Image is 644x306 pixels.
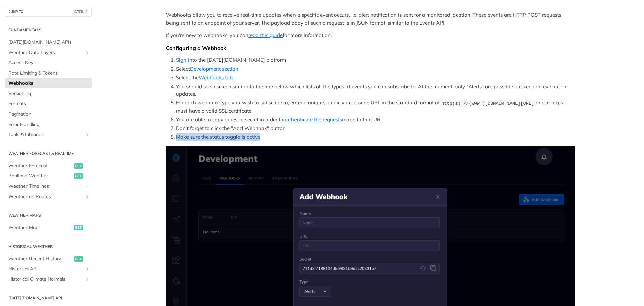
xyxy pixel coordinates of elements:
a: Formats [5,99,92,109]
li: You are able to copy or rest a secret in order to made to that URL [176,116,575,124]
a: Development section [190,65,238,72]
button: JUMP TOCTRL-/ [5,7,92,17]
a: Weather Data LayersShow subpages for Weather Data Layers [5,48,92,58]
a: Realtime Weatherget [5,171,92,181]
span: Weather Timelines [8,183,83,190]
li: Select [176,65,575,73]
a: Rate Limiting & Tokens [5,68,92,78]
button: Show subpages for Historical Climate Normals [85,277,90,282]
a: authenticate the requests [283,116,342,123]
span: Realtime Weather [8,173,72,179]
a: Error Handling [5,120,92,130]
button: Show subpages for Historical API [85,266,90,272]
a: Versioning [5,89,92,99]
li: to the [DATE][DOMAIN_NAME] platform [176,56,575,64]
span: Error Handling [8,121,90,128]
h2: Fundamentals [5,27,92,33]
span: Webhooks [8,80,90,87]
span: [DATE][DOMAIN_NAME] APIs [8,39,90,46]
a: Sign in [176,57,192,63]
span: Rate Limiting & Tokens [8,70,90,77]
li: Don't forget to click the "Add Webhook" button [176,125,575,132]
span: Weather on Routes [8,193,83,200]
li: Make sure the status toggle is active [176,133,575,141]
span: CTRL-/ [73,9,88,14]
span: http(s)://(www.)[DOMAIN_NAME][URL] [441,101,534,106]
span: Weather Recent History [8,256,72,262]
h2: Weather Forecast & realtime [5,150,92,157]
span: Formats [8,100,90,107]
a: read this guide [248,32,283,38]
a: Pagination [5,109,92,119]
a: Tools & LibrariesShow subpages for Tools & Libraries [5,130,92,140]
span: get [74,173,83,179]
h2: Historical Weather [5,244,92,250]
a: Historical APIShow subpages for Historical API [5,264,92,274]
div: Configuring a Webhook [166,45,575,51]
li: For each webhook type you wish to subscribe to, enter a unique, publicly accessible URL in the st... [176,99,575,115]
span: get [74,225,83,230]
span: get [74,256,83,262]
span: Historical Climate Normals [8,276,83,283]
a: Webhooks [5,78,92,88]
li: Select the [176,74,575,82]
a: Historical Climate NormalsShow subpages for Historical Climate Normals [5,274,92,285]
a: Weather TimelinesShow subpages for Weather Timelines [5,181,92,191]
button: Show subpages for Tools & Libraries [85,132,90,137]
li: You should see a screen similar to the one below which lists all the types of events you can subs... [176,83,575,98]
a: Weather Mapsget [5,223,92,233]
a: [DATE][DOMAIN_NAME] APIs [5,37,92,47]
span: get [74,163,83,169]
a: Weather on RoutesShow subpages for Weather on Routes [5,192,92,202]
a: Webhooks tab [199,74,233,81]
span: Access Keys [8,59,90,66]
p: Webhooks allow you to receive real-time updates when a specific event occurs, i.e. alert notifica... [166,11,575,27]
button: Show subpages for Weather Timelines [85,184,90,189]
button: Show subpages for Weather on Routes [85,194,90,200]
span: Weather Data Layers [8,49,83,56]
p: If you're new to webhooks, you can for more information. [166,32,575,39]
h2: Weather Maps [5,212,92,218]
span: Tools & Libraries [8,131,83,138]
a: Weather Forecastget [5,161,92,171]
span: Versioning [8,90,90,97]
a: Weather Recent Historyget [5,254,92,264]
a: Access Keys [5,58,92,68]
span: Weather Maps [8,224,72,231]
span: Pagination [8,111,90,118]
button: Show subpages for Weather Data Layers [85,50,90,55]
h2: [DATE][DOMAIN_NAME] API [5,295,92,301]
span: Historical API [8,266,83,272]
span: Weather Forecast [8,163,72,169]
